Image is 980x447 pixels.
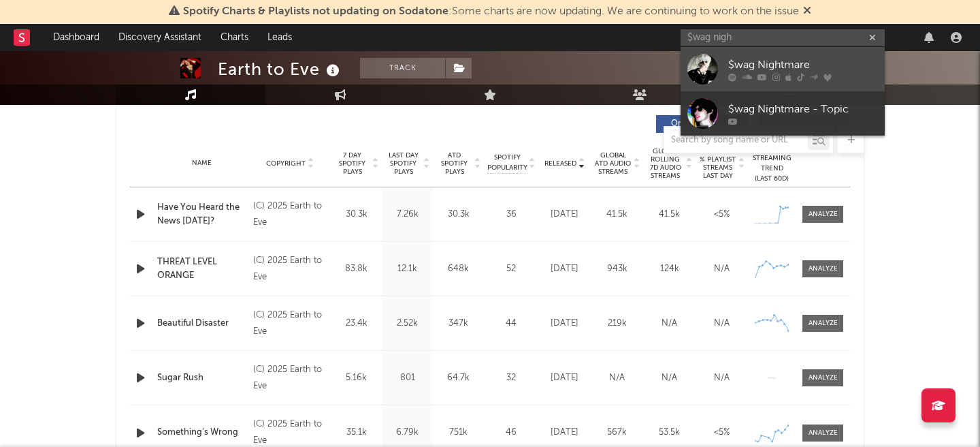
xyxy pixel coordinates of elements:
[436,371,480,385] div: 64.7k
[211,24,258,51] a: Charts
[334,262,378,276] div: 83.8k
[183,6,448,17] span: Spotify Charts & Playlists not updating on Sodatone
[487,426,535,440] div: 46
[157,256,246,282] a: THREAT LEVEL ORANGE
[699,208,745,221] div: <5%
[803,6,811,17] span: Dismiss
[157,317,246,330] a: Beautiful Disaster
[385,317,429,330] div: 2.52k
[253,198,327,231] div: (C) 2025 Earth to Eve
[436,262,480,276] div: 648k
[699,371,745,385] div: N/A
[385,371,429,385] div: 801
[542,371,587,385] div: [DATE]
[542,426,587,440] div: [DATE]
[681,29,885,46] input: Search for artists
[109,24,211,51] a: Discovery Assistant
[699,147,736,180] span: Estimated % Playlist Streams Last Day
[544,159,576,168] span: Released
[44,24,109,51] a: Dashboard
[647,426,692,440] div: 53.5k
[751,143,792,184] div: Global Streaming Trend (Last 60D)
[594,371,640,385] div: N/A
[647,147,684,180] span: Global Rolling 7D Audio Streams
[385,262,429,276] div: 12.1k
[157,426,246,440] a: Something's Wrong
[681,47,885,91] a: $wag Nightmare
[157,371,246,385] a: Sugar Rush
[542,317,587,330] div: [DATE]
[334,151,370,176] span: 7 Day Spotify Plays
[487,153,527,173] span: Spotify Popularity
[334,317,378,330] div: 23.4k
[157,201,246,228] a: Have You Heard the News [DATE]?
[699,317,745,330] div: N/A
[699,262,745,276] div: N/A
[253,253,327,286] div: (C) 2025 Earth to Eve
[334,371,378,385] div: 5.16k
[665,120,728,128] span: Originals ( 25 )
[385,151,421,176] span: Last Day Spotify Plays
[594,208,640,221] div: 41.5k
[266,159,306,168] span: Copyright
[436,426,480,440] div: 751k
[594,317,640,330] div: 219k
[157,158,246,168] div: Name
[647,208,692,221] div: 41.5k
[728,57,878,73] div: $wag Nightmare
[647,371,692,385] div: N/A
[360,58,445,78] button: Track
[218,58,343,80] div: Earth to Eve
[699,426,745,440] div: <5%
[487,317,535,330] div: 44
[253,362,327,395] div: (C) 2025 Earth to Eve
[385,426,429,440] div: 6.79k
[334,208,378,221] div: 30.3k
[436,151,472,176] span: ATD Spotify Plays
[253,307,327,340] div: (C) 2025 Earth to Eve
[436,208,480,221] div: 30.3k
[664,135,808,146] input: Search by song name or URL
[656,115,748,133] button: Originals(25)
[728,101,878,117] div: $wag Nightmare - Topic
[542,262,587,276] div: [DATE]
[487,371,535,385] div: 32
[647,262,692,276] div: 124k
[594,426,640,440] div: 567k
[385,208,429,221] div: 7.26k
[594,262,640,276] div: 943k
[487,208,535,221] div: 36
[436,317,480,330] div: 347k
[594,151,632,176] span: Global ATD Audio Streams
[258,24,301,51] a: Leads
[542,208,587,221] div: [DATE]
[681,91,885,136] a: $wag Nightmare - Topic
[647,317,692,330] div: N/A
[183,6,799,17] span: : Some charts are now updating. We are continuing to work on the issue
[334,426,378,440] div: 35.1k
[487,262,535,276] div: 52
